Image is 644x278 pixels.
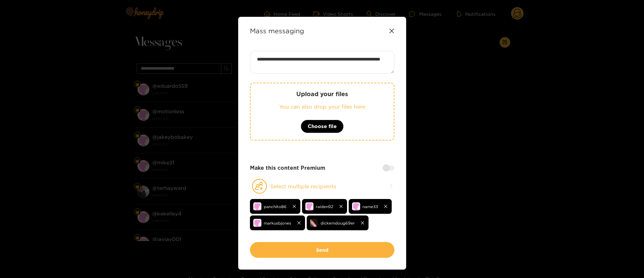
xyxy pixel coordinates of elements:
strong: Mass messaging [250,27,304,35]
img: no-avatar.png [305,202,313,210]
span: Choose file [308,122,337,130]
img: no-avatar.png [352,202,360,210]
span: name33 [362,203,378,210]
img: h8rst-screenshot_20250801_060830_chrome.jpg [310,219,318,227]
span: panchito86 [264,203,287,210]
p: Upload your files [264,90,380,98]
span: raiden92 [316,203,333,210]
p: You can also drop your files here [264,103,380,111]
strong: Make this content Premium [250,164,325,172]
span: markusbjones [264,219,291,227]
img: no-avatar.png [253,219,261,227]
button: Choose file [301,120,344,133]
img: no-avatar.png [253,202,261,210]
span: dickemdoug69er [320,219,355,227]
button: Select multiple recipients [250,178,394,194]
button: Send [250,242,394,258]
